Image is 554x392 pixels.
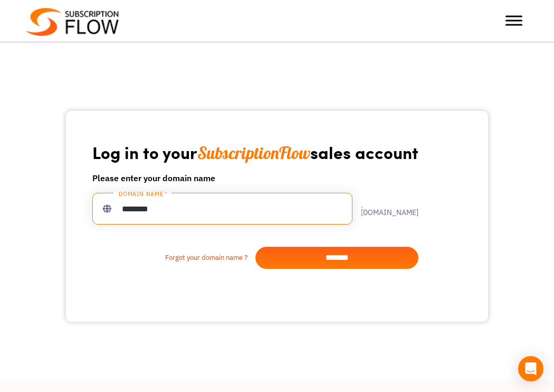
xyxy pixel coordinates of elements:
a: Forgot your domain name ? [92,253,255,263]
img: Subscriptionflow [26,8,119,36]
h1: Log in to your sales account [92,142,418,163]
h6: Please enter your domain name [92,172,418,184]
button: Toggle Menu [505,16,522,26]
div: Open Intercom Messenger [518,356,543,381]
span: SubscriptionFlow [197,142,310,163]
label: .[DOMAIN_NAME] [352,201,418,216]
